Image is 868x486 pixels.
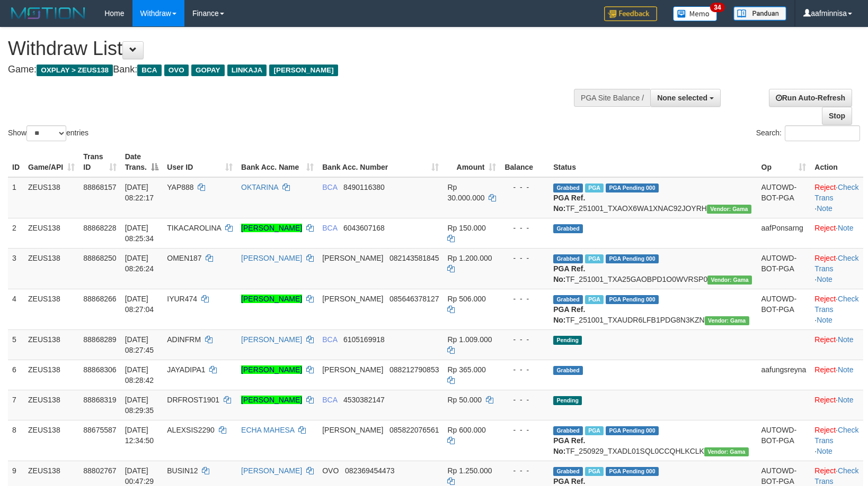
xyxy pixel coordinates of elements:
label: Search: [756,125,860,141]
span: GOPAY [191,65,225,76]
a: [PERSON_NAME] [241,365,302,374]
td: 8 [8,420,24,461]
span: JAYADIPA1 [167,365,205,374]
span: [PERSON_NAME] [322,365,383,374]
span: Rp 30.000.000 [447,183,484,202]
span: ALEXSIS2290 [167,426,215,434]
div: - - - [504,395,545,405]
span: LINKAJA [227,65,267,76]
a: Check Trans [814,295,858,314]
span: Marked by aafpengsreynich [585,426,604,435]
span: [DATE] 12:34:50 [125,426,154,445]
td: · [810,390,863,420]
span: Grabbed [553,426,583,435]
td: AUTOWD-BOT-PGA [757,248,811,289]
th: Op: activate to sort column ascending [757,147,811,177]
span: Vendor URL: https://trx31.1velocity.biz [707,276,752,285]
span: [PERSON_NAME] [322,254,383,262]
span: BCA [322,224,337,232]
span: OVO [164,65,189,76]
td: ZEUS138 [24,360,79,390]
a: Check Trans [814,466,858,485]
td: 4 [8,289,24,329]
h4: Game: Bank: [8,65,568,75]
span: ADINFRM [167,335,201,344]
span: Rp 50.000 [447,396,482,404]
span: Grabbed [553,254,583,263]
span: Grabbed [553,184,583,192]
span: Copy 088212790853 to clipboard [389,365,439,374]
a: Reject [814,254,836,262]
a: Note [817,275,832,283]
span: Grabbed [553,366,583,375]
span: 88675587 [83,426,116,434]
img: Feedback.jpg [604,6,657,21]
td: 2 [8,218,24,248]
td: 7 [8,390,24,420]
th: ID [8,147,24,177]
a: ECHA MAHESA [241,426,294,434]
span: [DATE] 08:26:24 [125,254,154,273]
span: Marked by aafsreyleap [585,467,604,476]
span: None selected [657,94,707,102]
b: PGA Ref. No: [553,305,585,324]
a: Reject [814,466,836,475]
button: None selected [650,89,721,107]
td: ZEUS138 [24,420,79,461]
a: [PERSON_NAME] [241,335,302,344]
th: Balance [500,147,549,177]
a: Note [817,316,832,324]
a: Note [838,224,854,232]
td: · · [810,248,863,289]
a: OKTARINA [241,183,278,191]
td: · [810,218,863,248]
a: [PERSON_NAME] [241,224,302,232]
span: Copy 8490116380 to clipboard [343,183,385,191]
span: [DATE] 08:27:04 [125,295,154,314]
span: Copy 082143581845 to clipboard [389,254,439,262]
span: DRFROST1901 [167,396,219,404]
span: Copy 4530382147 to clipboard [343,396,385,404]
span: Marked by aafkaynarin [585,295,604,304]
span: Rp 1.009.000 [447,335,492,344]
span: YAP888 [167,183,193,191]
span: Rp 600.000 [447,426,485,434]
th: User ID: activate to sort column ascending [163,147,237,177]
span: OMEN187 [167,254,201,262]
span: [DATE] 08:27:45 [125,335,154,354]
span: 88802767 [83,466,116,475]
a: [PERSON_NAME] [241,396,302,404]
td: AUTOWD-BOT-PGA [757,177,811,218]
a: Note [817,447,832,455]
img: panduan.png [733,6,786,21]
td: 3 [8,248,24,289]
td: ZEUS138 [24,218,79,248]
div: - - - [504,364,545,375]
a: Run Auto-Refresh [769,89,852,107]
span: Rp 1.200.000 [447,254,492,262]
span: Marked by aafmalik [585,184,604,192]
a: Note [838,335,854,344]
a: Check Trans [814,254,858,273]
span: BCA [322,335,337,344]
img: MOTION_logo.png [8,5,88,21]
img: Button%20Memo.svg [673,6,718,21]
span: Copy 6105169918 to clipboard [343,335,385,344]
span: [DATE] 08:25:34 [125,224,154,243]
td: · [810,360,863,390]
td: 5 [8,329,24,360]
span: [DATE] 08:29:35 [125,396,154,415]
th: Amount: activate to sort column ascending [443,147,500,177]
span: BCA [322,183,337,191]
span: TIKACAROLINA [167,224,221,232]
a: [PERSON_NAME] [241,295,302,303]
div: - - - [504,334,545,345]
a: [PERSON_NAME] [241,254,302,262]
a: Reject [814,295,836,303]
select: Showentries [26,125,66,141]
span: PGA Pending [606,426,659,435]
b: PGA Ref. No: [553,264,585,283]
th: Date Trans.: activate to sort column descending [121,147,163,177]
span: Rp 1.250.000 [447,466,492,475]
span: PGA Pending [606,184,659,192]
